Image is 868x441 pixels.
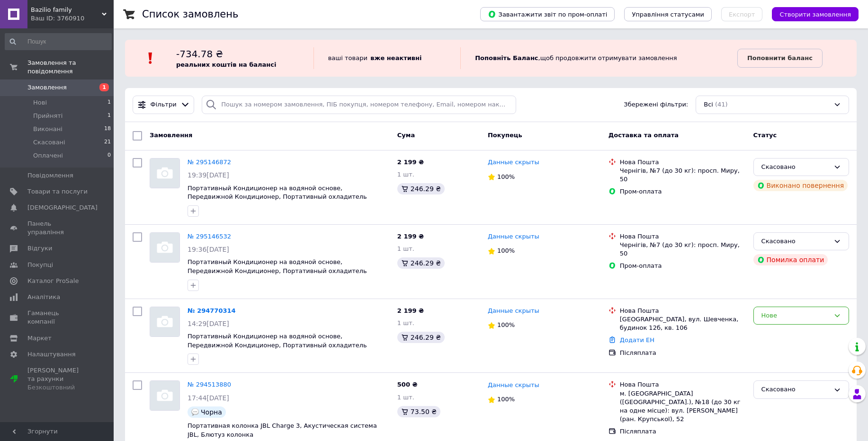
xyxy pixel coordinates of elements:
[150,307,179,336] img: Фото товару
[188,159,231,166] a: № 295146872
[397,245,414,252] span: 1 шт.
[624,100,688,109] span: Збережені фільтри:
[772,7,859,21] button: Створити замовлення
[27,350,76,359] span: Налаштування
[188,233,231,240] a: № 295146532
[27,293,60,301] span: Аналітика
[620,232,746,241] div: Нова Пошта
[33,98,47,107] span: Нові
[632,11,704,18] span: Управління статусами
[620,427,746,436] div: Післяплата
[715,101,728,108] span: (41)
[497,173,515,180] span: 100%
[104,125,111,133] span: 18
[488,158,539,167] a: Данные скрыты
[397,132,415,139] span: Cума
[27,83,67,92] span: Замовлення
[620,336,654,344] a: Додати ЕН
[188,394,229,402] span: 17:44[DATE]
[27,220,88,237] span: Панель управління
[188,333,367,349] a: Портативный Кондиционер на водяной основе, Передвижной Кондиционер, Портативный охладитель
[150,232,180,263] a: Фото товару
[27,187,88,196] span: Товари та послуги
[176,61,277,68] b: реальних коштів на балансі
[27,334,52,343] span: Маркет
[397,381,418,388] span: 500 ₴
[620,380,746,389] div: Нова Пошта
[313,47,461,69] div: ваші товари
[176,48,223,60] span: -734.78 ₴
[397,332,445,343] div: 246.29 ₴
[150,381,179,410] img: Фото товару
[107,151,111,160] span: 0
[397,406,440,417] div: 73.50 ₴
[761,162,830,172] div: Скасовано
[488,132,522,139] span: Покупець
[762,10,859,18] a: Створити замовлення
[397,319,414,326] span: 1 шт.
[460,47,737,69] div: , щоб продовжити отримувати замовлення
[747,54,813,62] b: Поповнити баланс
[27,171,73,180] span: Повідомлення
[753,132,777,139] span: Статус
[27,261,53,269] span: Покупці
[27,203,98,212] span: [DEMOGRAPHIC_DATA]
[761,311,830,321] div: Нове
[397,171,414,178] span: 1 шт.
[150,233,179,262] img: Фото товару
[397,307,424,314] span: 2 199 ₴
[201,408,222,416] span: Чорна
[761,237,830,247] div: Скасовано
[397,394,414,401] span: 1 шт.
[397,159,424,166] span: 2 199 ₴
[488,10,607,18] span: Завантажити звіт по пром-оплаті
[31,14,114,23] div: Ваш ID: 3760910
[107,98,111,107] span: 1
[497,321,515,328] span: 100%
[620,167,746,184] div: Чернігів, №7 (до 30 кг): просп. Миру, 50
[188,307,236,314] a: № 294770314
[31,6,102,14] span: Bazilio family
[99,83,109,91] span: 1
[33,151,63,160] span: Оплачені
[27,383,88,392] div: Безкоштовний
[370,54,421,62] b: вже неактивні
[475,54,538,62] b: Поповніть Баланс
[188,381,231,388] a: № 294513880
[620,158,746,167] div: Нова Пошта
[779,11,851,18] span: Створити замовлення
[150,158,180,188] a: Фото товару
[5,33,112,50] input: Пошук
[188,422,377,438] a: Портативная колонка JBL Charge 3, Акустическая система JBL, Блютуз колонка
[188,185,367,201] span: Портативный Кондиционер на водяной основе, Передвижной Кондиционер, Портативный охладитель
[188,171,229,179] span: 19:39[DATE]
[753,180,848,191] div: Виконано повернення
[620,262,746,270] div: Пром-оплата
[150,159,179,188] img: Фото товару
[188,258,367,274] a: Портативный Кондиционер на водяной основе, Передвижной Кондиционер, Портативный охладитель
[150,307,180,337] a: Фото товару
[488,232,539,241] a: Данные скрыты
[150,380,180,411] a: Фото товару
[27,309,88,326] span: Гаманець компанії
[620,241,746,258] div: Чернігів, №7 (до 30 кг): просп. Миру, 50
[753,254,828,265] div: Помилка оплати
[27,366,88,392] span: [PERSON_NAME] та рахунки
[620,315,746,332] div: [GEOGRAPHIC_DATA], вул. Шевченка, будинок 12б, кв. 106
[620,307,746,315] div: Нова Пошта
[397,183,445,194] div: 246.29 ₴
[497,247,515,254] span: 100%
[624,7,712,21] button: Управління статусами
[33,125,63,133] span: Виконані
[142,9,238,20] h1: Список замовлень
[27,59,114,76] span: Замовлення та повідомлення
[608,132,679,139] span: Доставка та оплата
[104,138,111,147] span: 21
[107,112,111,120] span: 1
[737,49,823,68] a: Поповнити баланс
[488,307,539,316] a: Данные скрыты
[188,246,229,253] span: 19:36[DATE]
